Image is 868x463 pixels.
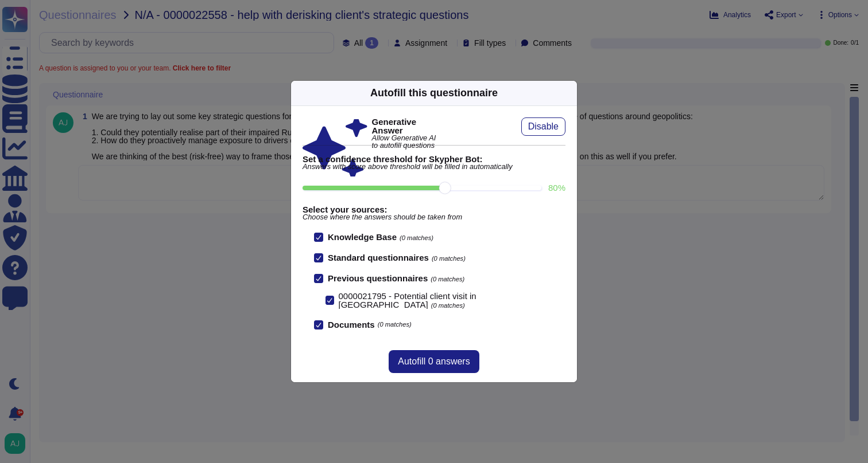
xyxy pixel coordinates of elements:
[303,163,565,171] span: Answers with score above threshold will be filled in automatically
[400,234,433,241] span: (0 matches)
[378,321,412,328] span: (0 matches)
[370,85,498,101] div: Autofill this questionnaire
[389,350,479,373] button: Autofill 0 answers
[431,276,464,282] span: (0 matches)
[328,320,375,329] b: Documents
[339,291,476,309] span: 0000021795 - Potential client visit in [GEOGRAPHIC_DATA]
[328,232,397,242] b: Knowledge Base
[398,357,470,366] span: Autofill 0 answers
[432,255,466,262] span: (0 matches)
[372,135,437,150] span: Allow Generative AI to autofill questions
[528,122,559,131] span: Disable
[328,253,429,262] b: Standard questionnaires
[303,205,565,214] b: Select your sources:
[303,155,565,163] b: Set a confidence threshold for Skypher Bot:
[372,117,437,135] b: Generative Answer
[303,214,565,221] span: Choose where the answers should be taken from
[431,302,465,309] span: (0 matches)
[521,117,565,136] button: Disable
[328,273,428,283] b: Previous questionnaires
[548,183,565,192] label: 80 %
